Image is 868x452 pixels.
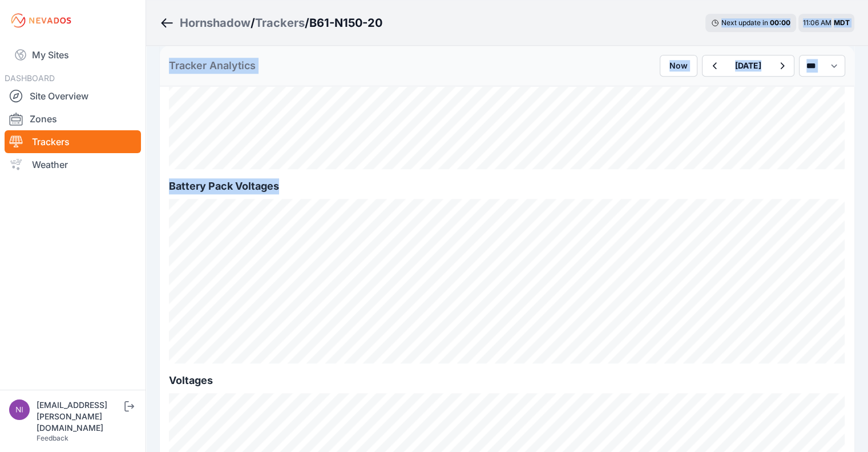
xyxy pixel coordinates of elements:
[721,18,768,27] span: Next update in
[169,58,256,74] h2: Tracker Analytics
[5,107,141,130] a: Zones
[255,15,305,31] a: Trackers
[9,11,73,30] img: Nevados
[180,15,251,31] a: Hornshadow
[726,55,770,76] button: [DATE]
[37,399,122,434] div: [EMAIL_ADDRESS][PERSON_NAME][DOMAIN_NAME]
[5,130,141,153] a: Trackers
[251,15,255,31] span: /
[5,73,55,83] span: DASHBOARD
[803,18,831,27] span: 11:06 AM
[305,15,309,31] span: /
[5,85,141,107] a: Site Overview
[834,18,850,27] span: MDT
[660,55,697,77] button: Now
[169,178,845,194] h2: Battery Pack Voltages
[37,434,68,442] a: Feedback
[770,18,790,27] div: 00 : 00
[5,153,141,176] a: Weather
[309,15,382,31] h3: B61-N150-20
[169,373,845,389] h2: Voltages
[5,41,141,69] a: My Sites
[160,8,382,38] nav: Breadcrumb
[9,399,30,420] img: nick.fritz@nevados.solar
